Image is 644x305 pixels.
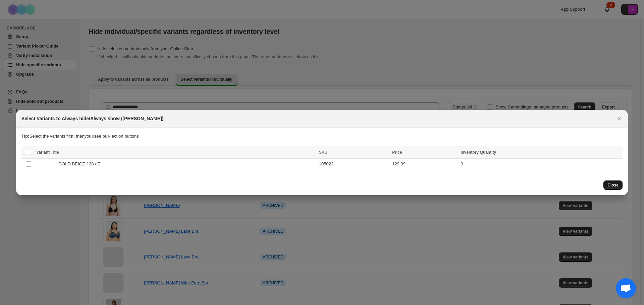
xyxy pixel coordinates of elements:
p: Select the variants first, then you'll see bulk action buttons [21,133,623,140]
span: Inventory Quantity [461,150,496,155]
span: Price [392,150,402,155]
strong: Tip: [21,134,30,139]
td: 105022 [317,159,390,170]
button: Close [603,180,623,190]
span: GOLD BEIGE / 38 / E [58,161,104,167]
td: 0 [459,159,623,170]
td: 129.99 [390,159,459,170]
button: Close [614,114,624,123]
h2: Select Variants to Always hide/Always show ([PERSON_NAME]) [21,115,163,122]
span: SKU [319,150,327,155]
a: Open chat [616,278,636,298]
span: Close [607,182,619,188]
span: Variant Title [36,150,59,155]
